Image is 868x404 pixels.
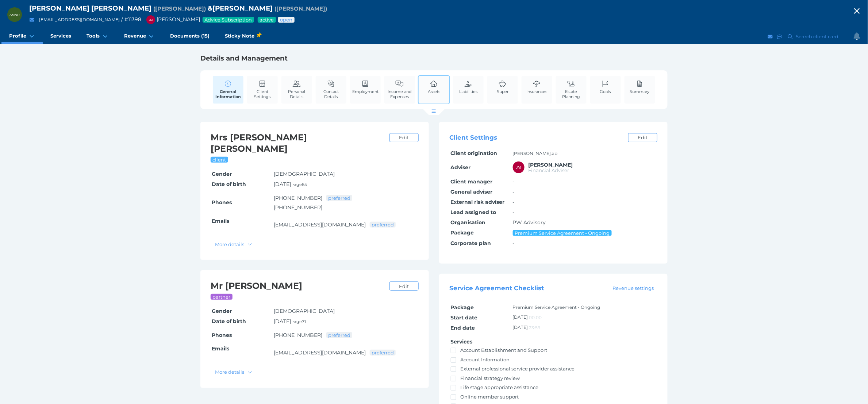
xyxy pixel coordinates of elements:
[451,229,474,236] span: Package
[630,89,650,94] span: Summary
[143,16,200,23] span: [PERSON_NAME]
[274,194,323,201] a: [PHONE_NUMBER]
[451,304,474,311] span: Package
[39,17,120,22] a: [EMAIL_ADDRESS][DOMAIN_NAME]
[451,338,473,345] span: Services
[9,13,20,17] span: AMND
[352,89,379,94] span: Employment
[170,33,210,39] span: Documents (15)
[451,150,498,156] span: Client origination
[200,54,668,63] h1: Details and Management
[149,18,153,22] span: JM
[274,349,366,356] a: [EMAIL_ADDRESS][DOMAIN_NAME]
[213,76,243,104] a: General Information
[212,171,232,177] span: Gender
[225,32,261,40] span: Sticky Note
[525,76,549,98] a: Insurances
[495,76,510,98] a: Super
[280,17,293,23] span: Advice status: Review not yet booked in
[461,375,520,381] span: Financial strategy review
[511,302,657,312] td: Premium Service Agreement - Ongoing
[451,314,478,321] span: Start date
[283,89,310,99] span: Personal Details
[212,157,227,163] span: client
[87,33,100,39] span: Tools
[146,15,155,24] div: Jonathon Martino
[208,4,273,12] span: & [PERSON_NAME]
[389,133,419,142] a: Edit
[497,89,508,94] span: Super
[513,199,515,205] span: -
[116,29,162,44] a: Revenue
[527,89,548,94] span: Insurances
[124,33,146,39] span: Revenue
[212,218,230,224] span: Emails
[558,89,585,99] span: Estate Planning
[212,369,246,375] span: More details
[328,332,351,338] span: preferred
[212,241,246,247] span: More details
[9,33,26,39] span: Profile
[451,199,505,205] span: External risk adviser
[511,323,657,333] td: [DATE]
[212,294,231,300] span: partner
[428,89,440,94] span: Assets
[635,135,651,140] span: Edit
[212,308,232,314] span: Gender
[318,89,345,99] span: Contact Details
[396,135,412,140] span: Edit
[50,33,71,39] span: Services
[162,29,217,44] a: Documents (15)
[795,34,842,39] span: Search client card
[513,209,515,215] span: -
[513,178,515,185] span: -
[212,345,230,352] span: Emails
[371,350,395,356] span: preferred
[43,29,79,44] a: Services
[610,285,657,291] span: Revenue settings
[294,182,307,187] small: age 65
[513,162,525,173] div: Jonathon Martino
[451,209,496,215] span: Lead assigned to
[386,89,413,99] span: Income and Expenses
[598,76,613,98] a: Goals
[371,222,395,228] span: preferred
[513,240,515,246] span: -
[451,240,491,246] span: Corporate plan
[609,284,657,292] a: Revenue settings
[259,17,274,23] span: Service package status: Active service agreement in place
[529,315,542,320] span: 00:00
[274,308,335,314] span: [DEMOGRAPHIC_DATA]
[461,366,575,372] span: External professional service provider assistance
[529,325,541,330] span: 23:59
[451,325,475,331] span: End date
[451,189,493,195] span: General adviser
[449,134,497,141] span: Client Settings
[294,319,306,324] small: age 71
[449,285,544,292] span: Service Agreement Checklist
[776,32,784,41] button: SMS
[212,318,246,325] span: Date of birth
[274,181,307,187] span: [DATE] •
[212,368,256,377] button: More details
[211,132,386,155] h2: Mrs [PERSON_NAME] [PERSON_NAME]
[212,181,246,187] span: Date of birth
[457,76,479,98] a: Liabilities
[785,32,842,41] button: Search client card
[274,332,323,338] a: [PHONE_NUMBER]
[249,89,276,99] span: Client Settings
[461,394,519,400] span: Online member support
[451,178,493,185] span: Client manager
[204,17,253,23] span: Advice Subscription
[514,230,611,236] span: Premium Service Agreement - Ongoing
[121,16,141,23] span: / # 11398
[513,189,515,195] span: -
[247,76,278,103] a: Client Settings
[556,76,587,103] a: Estate Planning
[29,4,151,12] span: [PERSON_NAME] [PERSON_NAME]
[528,167,569,173] span: Financial Adviser
[215,89,242,99] span: General Information
[600,89,611,94] span: Goals
[274,204,323,211] a: [PHONE_NUMBER]
[350,76,380,98] a: Employment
